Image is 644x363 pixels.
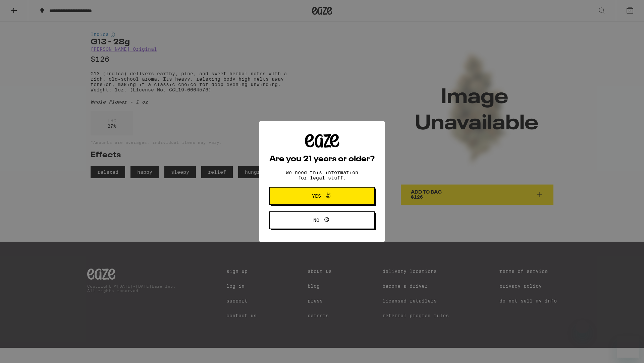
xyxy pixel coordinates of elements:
[280,170,364,180] p: We need this information for legal stuff.
[312,194,321,198] span: Yes
[617,336,639,358] iframe: Button to launch messaging window
[269,211,375,229] button: No
[269,187,375,205] button: Yes
[576,320,589,333] iframe: Close message
[269,155,375,163] h2: Are you 21 years or older?
[313,218,319,223] span: No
